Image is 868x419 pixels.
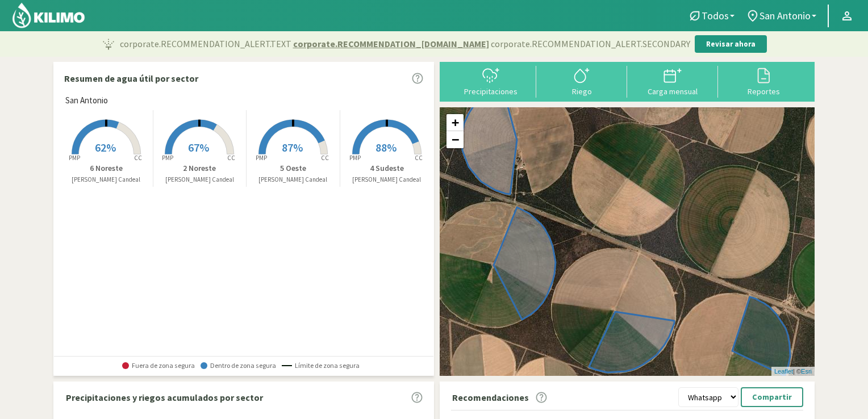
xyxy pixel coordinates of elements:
[65,94,108,107] span: San Antonio
[247,162,340,174] p: 5 Oeste
[349,154,361,162] tspan: PMP
[60,175,153,185] p: [PERSON_NAME] Candeal
[153,175,247,185] p: [PERSON_NAME] Candeal
[256,154,267,162] tspan: PMP
[801,368,812,375] a: Esri
[64,72,198,85] p: Resumen de agua útil por sector
[293,37,489,51] span: corporate.RECOMMENDATION_[DOMAIN_NAME]
[162,154,173,162] tspan: PMP
[282,140,303,154] span: 87%
[536,66,627,96] button: Riego
[695,35,767,53] button: Revisar ahora
[445,66,536,96] button: Precipitaciones
[718,66,809,96] button: Reportes
[201,362,276,370] span: Dentro de zona segura
[153,162,247,174] p: 2 Noreste
[60,162,153,174] p: 6 Noreste
[449,87,533,95] div: Precipitaciones
[95,140,116,154] span: 62%
[188,140,209,154] span: 67%
[741,387,803,407] button: Compartir
[321,154,329,162] tspan: CC
[491,37,690,51] span: corporate.RECOMMENDATION_ALERT.SECONDARY
[134,154,142,162] tspan: CC
[120,37,690,51] p: corporate.RECOMMENDATION_ALERT.TEXT
[752,391,792,404] p: Compartir
[375,140,397,154] span: 88%
[446,131,464,148] a: Zoom out
[340,175,434,185] p: [PERSON_NAME] Candeal
[11,2,86,29] img: Kilimo
[759,10,811,22] span: San Antonio
[415,154,423,162] tspan: CC
[627,66,718,96] button: Carga mensual
[446,114,464,131] a: Zoom in
[69,154,80,162] tspan: PMP
[631,87,715,95] div: Carga mensual
[282,362,360,370] span: Límite de zona segura
[774,368,793,375] a: Leaflet
[721,87,806,95] div: Reportes
[247,175,340,185] p: [PERSON_NAME] Candeal
[540,87,624,95] div: Riego
[706,39,756,50] p: Revisar ahora
[122,362,195,370] span: Fuera de zona segura
[228,154,236,162] tspan: CC
[702,10,729,22] span: Todos
[66,391,263,404] p: Precipitaciones y riegos acumulados por sector
[340,162,434,174] p: 4 Sudeste
[452,391,529,404] p: Recomendaciones
[771,367,815,376] div: | ©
